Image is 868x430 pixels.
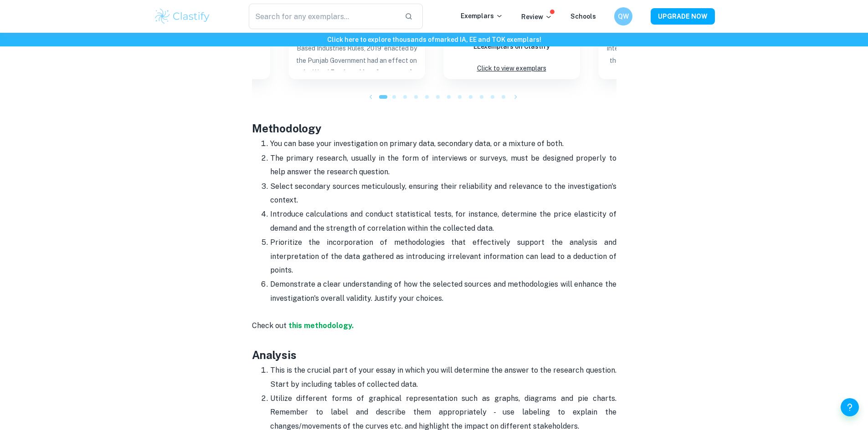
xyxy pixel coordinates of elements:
[252,305,616,347] p: Check out
[521,12,552,22] p: Review
[618,11,628,21] h6: QW
[288,321,354,330] a: this methodology.
[270,180,616,207] p: Select secondary sources meticulously, ensuring their reliability and relevance to the investigat...
[296,30,418,70] p: How has the 'Punjab Regulation of Wood Based Industries Rules, 2019' enacted by the Punjab Govern...
[461,11,503,21] p: Exemplars
[477,62,546,75] p: Click to view exemplars
[252,347,616,363] h3: Analysis
[270,278,616,305] p: Demonstrate a clear understanding of how the selected sources and methodologies will enhance the ...
[270,236,616,277] p: Prioritize the incorporation of methodologies that effectively support the analysis and interpret...
[270,364,616,391] p: This is the crucial part of your essay in which you will determine the answer to the research que...
[606,30,728,70] p: To what extent has Slovak government intervention been successful in reducing the negative extern...
[651,8,715,25] button: UPGRADE NOW
[270,137,616,151] p: You can base your investigation on primary data, secondary data, or a mixture of both.
[570,13,596,20] a: Schools
[2,35,866,45] h6: Click here to explore thousands of marked IA, EE and TOK exemplars !
[614,7,632,25] button: QW
[270,152,616,179] p: The primary research, usually in the form of interviews or surveys, must be designed properly to ...
[154,7,211,25] img: Clastify logo
[249,4,398,29] input: Search for any exemplars...
[841,398,859,416] button: Help and Feedback
[270,207,616,235] p: Introduce calculations and conduct statistical tests, for instance, determine the price elasticit...
[252,104,616,137] h3: Methodology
